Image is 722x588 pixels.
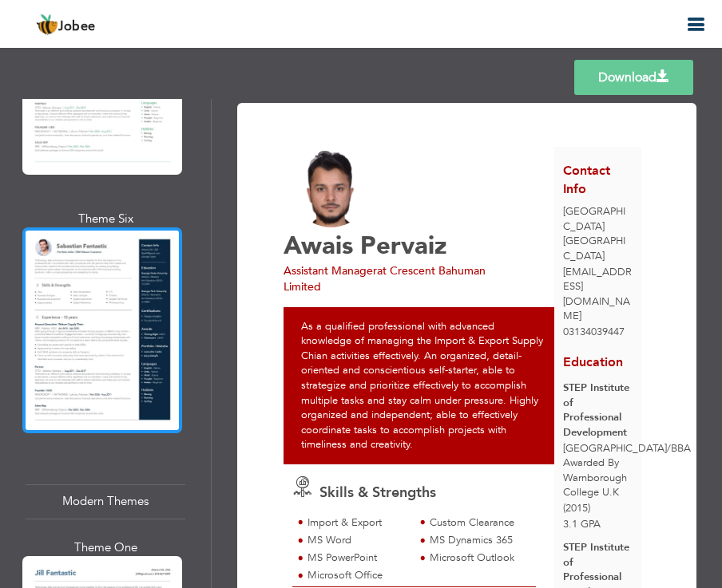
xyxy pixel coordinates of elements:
[58,21,96,34] span: Jobee
[307,515,405,531] div: Import & Export
[26,484,185,519] div: Modern Themes
[667,441,671,456] span: /
[284,307,564,464] div: As a qualified professional with advanced knowledge of managing the Import & Export Supply Chian ...
[574,60,693,95] a: Download
[319,483,436,503] span: Skills & Strengths
[292,150,371,228] img: No image
[563,517,601,531] span: 3.1 GPA
[563,353,623,371] span: Education
[430,551,527,566] div: Microsoft Outlook
[36,14,96,36] a: Jobee
[26,539,185,556] div: Theme One
[307,568,405,583] div: Microsoft Office
[284,263,486,294] span: at Crescent Bahuman Limited
[563,234,625,263] span: [GEOGRAPHIC_DATA]
[26,211,185,227] div: Theme Six
[430,533,527,548] div: MS Dynamics 365
[360,229,447,262] span: Pervaiz
[563,441,691,500] span: [GEOGRAPHIC_DATA] BBA Awarded By Warnborough College U.K
[563,381,633,440] div: STEP Institute of Professional Development
[284,229,353,262] span: Awais
[563,501,590,515] span: (2015)
[307,551,405,566] div: MS PowerPoint
[307,533,405,548] div: MS Word
[563,265,632,324] span: [EMAIL_ADDRESS][DOMAIN_NAME]
[430,515,527,531] div: Custom Clearance
[563,162,610,198] span: Contact Info
[563,204,625,234] span: [GEOGRAPHIC_DATA]
[284,263,377,278] span: Assistant Manager
[36,14,58,36] img: jobee.io
[563,325,625,339] span: 03134039447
